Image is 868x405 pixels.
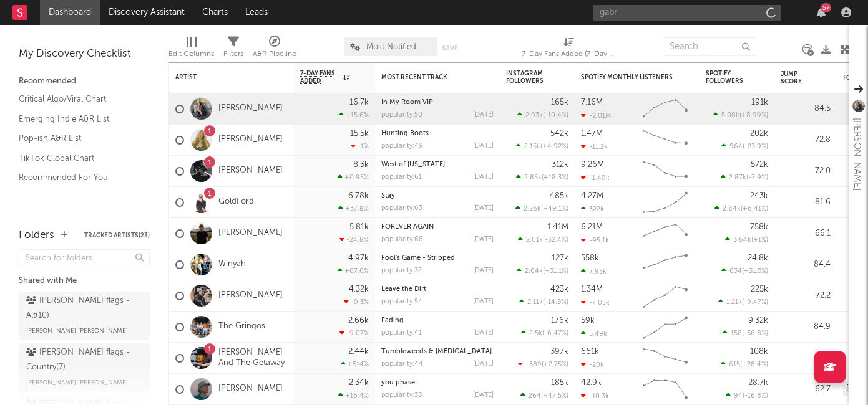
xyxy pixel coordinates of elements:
a: [PERSON_NAME] [218,228,283,239]
div: [DATE] [473,267,494,274]
div: ( ) [714,204,768,212]
div: ( ) [520,391,568,399]
div: 59k [581,317,595,325]
div: 84.4 [781,257,831,272]
span: +1 % [753,237,766,244]
div: 7.95k [581,267,607,275]
span: +8.99 % [741,112,766,119]
div: 4.27M [581,192,603,200]
div: -1.49k [581,174,610,182]
div: ( ) [713,111,768,119]
span: 634 [729,268,742,275]
div: 758k [750,223,768,231]
span: 2.26k [524,206,541,212]
div: Most Recent Track [381,74,475,81]
span: 2.01k [526,237,543,244]
div: ( ) [726,391,768,399]
div: [PERSON_NAME] flags - Alt ( 10 ) [26,293,139,323]
div: 558k [581,254,599,262]
div: [DATE] [473,112,494,118]
div: 28.7k [748,379,768,387]
div: 127k [552,254,568,262]
span: -23.9 % [744,143,766,150]
div: 202k [750,130,768,138]
a: Winyah [218,259,246,270]
div: A&R Pipeline [253,31,296,67]
a: West of [US_STATE] [381,161,445,168]
div: Fading [381,317,494,324]
div: popularity: 41 [381,330,422,336]
a: [PERSON_NAME] [218,384,283,394]
span: 1.21k [726,299,742,306]
div: 62.7 [781,382,831,397]
div: 6.78k [348,192,369,200]
div: Filters [223,47,243,62]
div: ( ) [721,360,768,368]
span: +4.92 % [542,143,567,150]
div: popularity: 61 [381,174,422,181]
span: [PERSON_NAME] [PERSON_NAME] [26,375,128,390]
div: 15.5k [350,130,369,138]
a: [PERSON_NAME] And The Getaway [218,348,288,369]
div: 572k [751,161,768,169]
div: -1 % [351,142,369,150]
div: Tumbleweeds & Nicotine [381,348,494,355]
div: [DATE] [473,361,494,368]
div: [DATE] [473,298,494,305]
a: Recommended For You [19,171,137,184]
div: 225k [751,285,768,293]
div: West of Ohio [381,161,494,168]
div: 312k [552,161,568,169]
a: Hunting Boots [381,130,429,137]
div: popularity: 38 [381,392,422,399]
div: you phase [381,379,494,386]
div: 72.2 [781,288,831,303]
span: 7-Day Fans Added [300,70,340,85]
a: TikTok Global Chart [19,151,137,165]
div: A&R Pipeline [253,47,296,62]
div: [PERSON_NAME] [849,118,864,191]
div: 165k [551,98,568,107]
span: [PERSON_NAME] [PERSON_NAME] [26,323,128,338]
div: 71.4 [781,351,831,366]
div: -9.3 % [344,298,369,306]
div: 42.9k [581,379,602,387]
div: In My Room VIP [381,99,494,106]
div: 8.3k [353,161,369,169]
div: -24.8 % [339,236,369,244]
div: Edit Columns [168,47,214,62]
span: 964 [729,143,743,150]
div: ( ) [519,298,568,306]
div: [DATE] [473,174,494,181]
div: 485k [550,192,568,200]
div: 5.49k [581,330,607,338]
a: Fool's Game - Stripped [381,255,455,262]
span: 2.87k [729,174,746,181]
svg: Chart title [637,187,693,218]
div: ( ) [721,173,768,181]
a: Tumbleweeds & [MEDICAL_DATA] [381,348,492,355]
svg: Chart title [637,156,693,187]
button: Save [442,45,458,52]
div: -20k [581,361,604,369]
div: -9.07 % [339,329,369,337]
span: 158 [731,330,742,337]
div: ( ) [517,111,568,119]
span: 2.93k [525,112,543,119]
div: 185k [551,379,568,387]
span: 2.15k [524,143,540,150]
a: GoldFord [218,197,254,207]
div: popularity: 49 [381,143,423,150]
div: Spotify Followers [706,70,749,85]
div: +67.6 % [338,267,369,275]
span: Most Notified [366,43,416,51]
div: 1.47M [581,130,603,138]
button: Tracked Artists(23) [84,232,150,239]
div: popularity: 63 [381,205,422,212]
svg: Chart title [637,125,693,156]
a: Pop-ish A&R List [19,131,137,145]
span: 3.64k [733,237,751,244]
span: 5.08k [721,112,739,119]
div: 191k [751,98,768,107]
svg: Chart title [637,374,693,405]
